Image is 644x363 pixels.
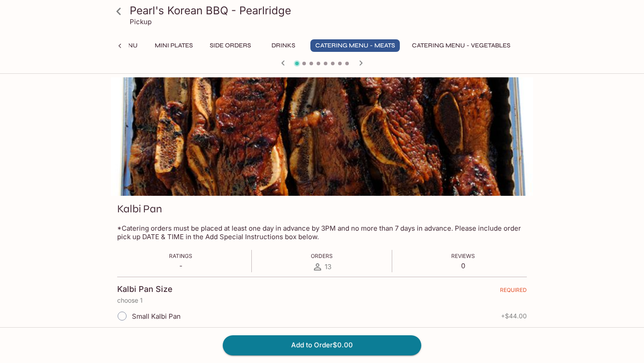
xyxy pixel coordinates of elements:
[325,262,331,271] span: 13
[130,17,152,26] p: Pickup
[117,202,162,216] h3: Kalbi Pan
[150,39,198,52] button: Mini Plates
[407,39,515,52] button: Catering Menu - Vegetables
[117,284,173,294] h4: Kalbi Pan Size
[132,312,181,321] span: Small Kalbi Pan
[451,262,475,270] p: 0
[117,297,527,304] p: choose 1
[501,312,527,320] span: + $44.00
[111,77,533,196] div: Kalbi Pan
[169,253,192,259] span: Ratings
[311,253,333,259] span: Orders
[500,287,527,297] span: REQUIRED
[117,224,527,241] p: *Catering orders must be placed at least one day in advance by 3PM and no more than 7 days in adv...
[169,262,192,270] p: -
[263,39,303,52] button: Drinks
[310,39,400,52] button: Catering Menu - Meats
[451,253,475,259] span: Reviews
[223,335,421,355] button: Add to Order$0.00
[130,4,530,17] h3: Pearl's Korean BBQ - Pearlridge
[205,39,256,52] button: Side Orders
